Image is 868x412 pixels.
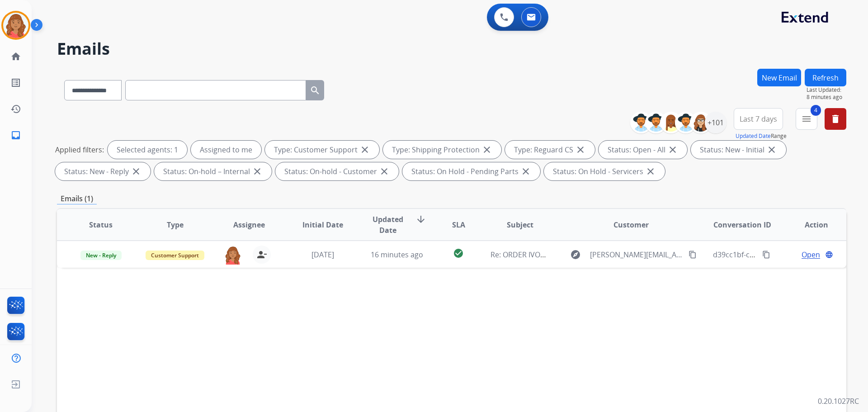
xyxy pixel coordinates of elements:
span: Customer [613,219,649,230]
div: Status: New - Reply [55,162,151,180]
div: Status: On Hold - Pending Parts [402,162,540,180]
div: Status: New - Initial [691,141,786,159]
button: New Email [757,69,801,86]
img: avatar [3,13,28,38]
span: [DATE] [311,250,334,260]
span: Customer Support [146,251,204,260]
mat-icon: close [359,144,370,155]
div: Assigned to me [191,141,261,159]
span: SLA [452,219,465,230]
div: Type: Reguard CS [505,141,595,159]
span: Updated Date [368,214,409,236]
mat-icon: close [667,144,678,155]
span: 16 minutes ago [371,250,423,260]
img: agent-avatar [224,246,242,265]
mat-icon: menu [801,114,812,124]
span: New - Reply [80,251,122,260]
p: Applied filters: [55,144,104,155]
p: Emails (1) [57,193,97,204]
div: Type: Customer Support [265,141,379,159]
div: +101 [705,112,726,133]
span: Subject [507,219,533,230]
span: 8 minutes ago [807,94,846,101]
mat-icon: close [766,144,777,155]
div: Status: Open - All [599,141,687,159]
mat-icon: explore [570,249,581,260]
mat-icon: history [10,104,21,114]
mat-icon: home [10,51,21,62]
mat-icon: list_alt [10,77,21,88]
span: Type [167,219,184,230]
div: Selected agents: 1 [108,141,187,159]
mat-icon: check_circle [453,248,464,259]
div: Status: On-hold - Customer [275,162,399,180]
mat-icon: close [520,166,531,177]
div: Type: Shipping Protection [383,141,501,159]
mat-icon: inbox [10,130,21,141]
mat-icon: close [645,166,656,177]
h2: Emails [57,40,846,58]
button: Refresh [805,69,846,86]
mat-icon: close [481,144,492,155]
th: Action [772,209,846,241]
mat-icon: arrow_downward [415,214,426,225]
span: d39cc1bf-c9fa-4555-8963-97737c8bb6f4 [713,250,847,260]
span: Last Updated: [807,86,846,94]
div: Status: On Hold - Servicers [544,162,665,180]
p: 0.20.1027RC [818,396,859,407]
mat-icon: close [575,144,586,155]
div: Status: On-hold – Internal [154,162,272,180]
span: [PERSON_NAME][EMAIL_ADDRESS][DOMAIN_NAME] [590,249,683,260]
span: Open [802,249,820,260]
mat-icon: search [310,85,321,96]
span: Conversation ID [713,219,771,230]
mat-icon: close [131,166,142,177]
button: Last 7 days [734,108,783,130]
mat-icon: content_copy [762,251,770,259]
span: Status [89,219,113,230]
span: Re: ORDER IVOUS-622754 [491,250,576,260]
span: Assignee [233,219,265,230]
button: Updated Date [736,133,771,140]
span: 4 [811,105,821,116]
mat-icon: close [379,166,390,177]
button: 4 [796,108,817,130]
mat-icon: delete [830,114,841,124]
span: Last 7 days [740,117,777,121]
span: Initial Date [302,219,343,230]
mat-icon: person_remove [256,249,267,260]
mat-icon: close [252,166,263,177]
mat-icon: language [825,251,833,259]
span: Range [736,132,787,140]
mat-icon: content_copy [689,251,697,259]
